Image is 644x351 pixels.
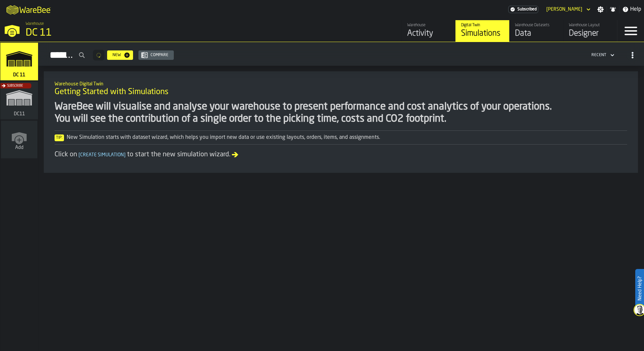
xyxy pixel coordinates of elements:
[569,28,612,39] div: Designer
[630,5,641,13] span: Help
[563,20,617,42] a: link-to-/wh/i/2e91095d-d0fa-471d-87cf-b9f7f81665fc/designer
[636,270,643,307] label: Need Help?
[546,7,582,12] div: DropdownMenuValue-Njegos Marinovic
[619,5,644,13] label: button-toggle-Help
[90,50,107,61] div: ButtonLoadMore-Loading...-Prev-First-Last
[401,20,455,42] a: link-to-/wh/i/2e91095d-d0fa-471d-87cf-b9f7f81665fc/feed/
[55,87,168,97] span: Getting Started with Simulations
[407,28,450,39] div: Activity
[124,153,126,157] span: ]
[455,20,509,42] a: link-to-/wh/i/2e91095d-d0fa-471d-87cf-b9f7f81665fc/simulations
[38,42,644,66] h2: button-Simulations
[407,23,450,28] div: Warehouse
[55,80,627,87] h2: Sub Title
[148,53,171,57] div: Compare
[0,43,38,82] a: link-to-/wh/i/2e91095d-d0fa-471d-87cf-b9f7f81665fc/simulations
[15,145,24,150] span: Add
[110,53,124,57] div: New
[12,72,27,78] span: DC 11
[26,22,44,26] span: Warehouse
[55,101,627,125] div: WareBee will visualise and analyse your warehouse to present performance and cost analytics of yo...
[508,6,538,13] a: link-to-/wh/i/2e91095d-d0fa-471d-87cf-b9f7f81665fc/settings/billing
[515,23,558,28] div: Warehouse Datasets
[55,150,627,159] div: Click on to start the new simulation wizard.
[44,71,638,173] div: ItemListCard-
[591,53,606,57] div: DropdownMenuValue-4
[509,20,563,42] a: link-to-/wh/i/2e91095d-d0fa-471d-87cf-b9f7f81665fc/data
[508,6,538,13] div: Menu Subscription
[544,5,592,13] div: DropdownMenuValue-Njegos Marinovic
[607,6,619,13] label: button-toggle-Notifications
[461,28,504,39] div: Simulations
[49,77,633,101] div: title-Getting Started with Simulations
[138,50,174,60] button: button-Compare
[461,23,504,28] div: Digital Twin
[55,134,64,141] span: Tip:
[515,28,558,39] div: Data
[26,27,207,39] div: DC 11
[7,84,23,88] span: Subscribe
[78,153,80,157] span: [
[589,51,616,59] div: DropdownMenuValue-4
[107,50,133,60] button: button-New
[1,121,37,160] a: link-to-/wh/new
[617,20,644,42] label: button-toggle-Menu
[0,82,38,121] a: link-to-/wh/i/b603843f-e36f-4666-a07f-cf521b81b4ce/simulations
[77,153,127,157] span: Create Simulation
[55,133,627,142] div: New Simulation starts with dataset wizard, which helps you import new data or use existing layout...
[517,7,537,12] span: Subscribed
[594,6,607,13] label: button-toggle-Settings
[569,23,612,28] div: Warehouse Layout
